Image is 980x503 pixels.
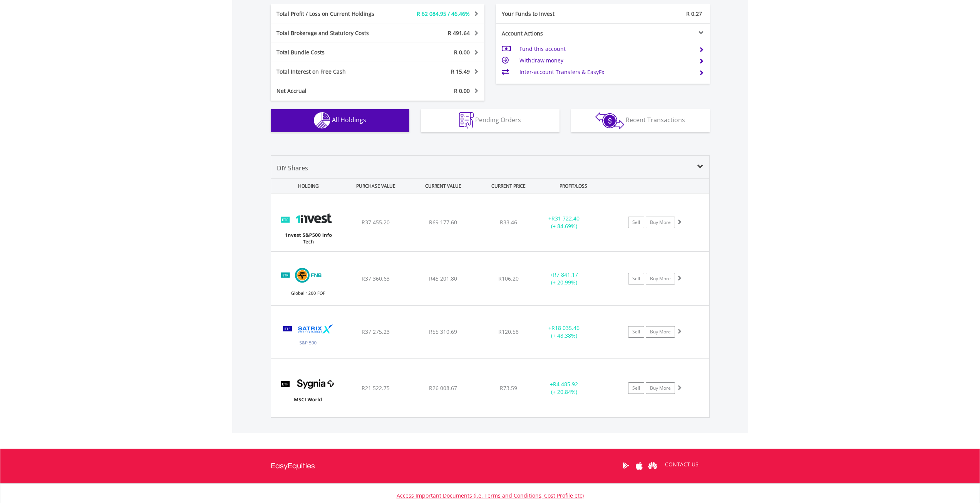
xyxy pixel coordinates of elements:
div: CURRENT PRICE [477,179,539,193]
div: Account Actions [496,30,603,37]
div: PURCHASE VALUE [343,179,409,193]
span: R37 360.63 [362,275,390,282]
span: Pending Orders [475,116,521,124]
img: transactions-zar-wht.png [595,112,624,129]
button: Recent Transactions [571,109,710,132]
div: Total Profit / Loss on Current Holdings [271,10,395,18]
a: Apple [633,454,646,478]
div: Total Brokerage and Statutory Costs [271,29,395,37]
div: + (+ 48.38%) [535,324,593,340]
span: R 0.00 [454,49,470,56]
a: Sell [628,382,644,394]
div: + (+ 20.99%) [535,271,593,286]
span: R69 177.60 [429,219,457,226]
span: All Holdings [332,116,366,124]
img: TFSA.SYGWD.png [275,369,341,415]
button: Pending Orders [421,109,560,132]
img: holdings-wht.png [314,112,330,129]
span: R 0.27 [686,10,702,17]
a: Sell [628,326,644,338]
div: CURRENT VALUE [410,179,476,193]
a: CONTACT US [660,454,704,475]
img: pending_instructions-wht.png [459,112,474,129]
span: R120.58 [498,328,519,335]
td: Inter-account Transfers & EasyFx [519,66,692,78]
span: R37 275.23 [362,328,390,335]
span: R 62 084.95 / 46.46% [417,10,470,17]
div: Your Funds to Invest [496,10,603,18]
div: Net Accrual [271,87,395,95]
div: Total Bundle Costs [271,49,395,56]
div: + (+ 20.84%) [535,380,593,396]
div: + (+ 84.69%) [535,215,593,230]
button: All Holdings [271,109,409,132]
td: Withdraw money [519,55,692,66]
a: Buy More [646,326,675,338]
a: Buy More [646,382,675,394]
a: Google Play [619,454,633,478]
a: EasyEquities [271,449,315,483]
span: R73.59 [500,384,517,392]
span: DIY Shares [277,164,308,172]
a: Sell [628,273,644,284]
span: R21 522.75 [362,384,390,392]
span: R 0.00 [454,87,470,94]
span: R4 485.92 [553,380,578,388]
a: Huawei [646,454,660,478]
div: HOLDING [271,179,342,193]
a: Buy More [646,217,675,228]
img: TFSA.STX500.png [275,315,341,357]
span: R31 722.40 [551,215,580,222]
span: Recent Transactions [626,116,685,124]
span: R106.20 [498,275,519,282]
img: TFSA.ETF5IT.png [275,203,341,249]
span: R 15.49 [451,68,470,75]
span: R 491.64 [448,29,470,37]
div: Total Interest on Free Cash [271,68,395,76]
img: TFSA.FNBEQF.png [275,262,341,303]
td: Fund this account [519,43,692,55]
div: PROFIT/LOSS [541,179,606,193]
a: Access Important Documents (i.e. Terms and Conditions, Cost Profile etc) [397,492,584,499]
a: Sell [628,217,644,228]
span: R33.46 [500,219,517,226]
span: R7 841.17 [553,271,578,278]
a: Buy More [646,273,675,284]
span: R26 008.67 [429,384,457,392]
span: R18 035.46 [551,324,580,331]
span: R55 310.69 [429,328,457,335]
span: R37 455.20 [362,219,390,226]
span: R45 201.80 [429,275,457,282]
